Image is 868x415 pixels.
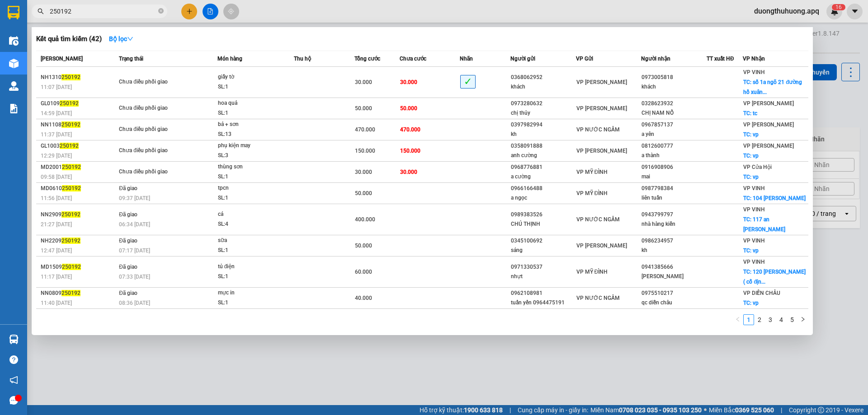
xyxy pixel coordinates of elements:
div: 0397982994 [511,120,576,130]
li: 2 [754,314,765,325]
div: tpcn [218,183,286,193]
div: 0368062952 [511,73,576,82]
span: 07:17 [DATE] [119,247,150,254]
span: Người nhận [641,56,670,62]
span: close-circle [158,8,164,14]
div: qc diễn châu [642,298,706,308]
span: 250192 [61,238,80,244]
span: 06:34 [DATE] [119,221,150,228]
div: mực in [218,288,286,298]
div: SL: 13 [218,130,286,140]
span: Món hàng [217,56,242,62]
div: MD0610 [41,184,116,193]
span: VP [PERSON_NAME] [743,100,794,107]
span: VP VINH [743,206,765,213]
span: 150.000 [400,148,420,154]
div: anh cường [511,151,576,160]
span: 250192 [62,264,81,270]
span: VP VINH [743,185,765,191]
div: Chưa điều phối giao [119,125,187,135]
span: 30.000 [400,79,417,85]
span: VP [PERSON_NAME] [743,143,794,149]
span: 400.000 [355,216,375,223]
span: TC: vp [743,300,759,306]
img: logo-vxr [8,6,19,19]
div: 0986234957 [642,236,706,246]
span: 30.000 [355,169,372,175]
span: Người gửi [510,56,535,62]
span: 07:33 [DATE] [119,274,150,280]
div: GL1003 [41,141,116,151]
div: Chưa điều phối giao [119,103,187,113]
div: SL: 1 [218,82,286,92]
span: 11:40 [DATE] [41,300,72,306]
div: 0987798384 [642,184,706,193]
div: 0962108981 [511,289,576,298]
span: 250192 [60,100,79,107]
div: 0975510217 [642,289,706,298]
span: 12:47 [DATE] [41,247,72,254]
span: TC: 104 [PERSON_NAME] [743,195,806,201]
span: 50.000 [355,190,372,196]
span: VP [PERSON_NAME] [576,79,627,85]
span: 12:29 [DATE] [41,153,72,159]
span: VP [PERSON_NAME] [743,121,794,128]
span: 08:36 [DATE] [119,300,150,306]
span: 150.000 [355,148,375,154]
div: thùng sơn [218,162,286,172]
li: Next Page [797,314,808,325]
span: 30.000 [355,79,372,85]
div: Chưa điều phối giao [119,77,187,87]
span: 250192 [62,185,81,191]
button: Bộ lọcdown [102,32,141,46]
div: 0989383526 [511,210,576,219]
div: CHỊ NAM NỔ [642,108,706,118]
span: 250192 [61,211,80,218]
span: 11:56 [DATE] [41,195,72,201]
a: 5 [787,315,797,325]
span: 40.000 [355,295,372,301]
span: Tổng cước [354,56,380,62]
div: Chưa điều phối giao [119,167,187,177]
span: Nhãn [460,56,473,62]
a: 1 [744,315,754,325]
div: tuấn yến 0964475191 [511,298,576,308]
div: SL: 3 [218,151,286,161]
div: sữa [218,236,286,246]
div: 0358091888 [511,141,576,151]
span: 250192 [61,74,80,80]
div: kh [642,246,706,255]
span: Chưa cước [400,56,426,62]
span: TC: tc [743,110,757,117]
span: question-circle [9,355,18,364]
div: NH2209 [41,236,116,246]
div: SL: 1 [218,298,286,308]
span: 50.000 [400,105,417,112]
div: SL: 1 [218,272,286,282]
span: ✓ [460,75,476,89]
div: phụ kiện may [218,141,286,151]
div: NH1310 [41,73,116,82]
span: search [38,8,44,14]
span: left [735,317,741,322]
span: notification [9,376,18,384]
input: Tìm tên, số ĐT hoặc mã đơn [50,6,156,16]
span: Trạng thái [119,56,143,62]
span: 21:27 [DATE] [41,221,72,228]
span: 470.000 [400,126,420,133]
div: SL: 4 [218,219,286,229]
span: Đã giao [119,185,137,191]
span: VP NƯỚC NGẦM [576,126,620,133]
span: TC: vp [743,153,759,159]
div: 0973005818 [642,73,706,82]
span: VP [PERSON_NAME] [576,105,627,112]
button: left [732,314,743,325]
div: SL: 1 [218,193,286,203]
div: sáng [511,246,576,255]
div: Chưa điều phối giao [119,146,187,156]
div: [PERSON_NAME] [642,272,706,281]
li: Previous Page [732,314,743,325]
a: 4 [776,315,786,325]
div: GL0109 [41,99,116,108]
li: 1 [743,314,754,325]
